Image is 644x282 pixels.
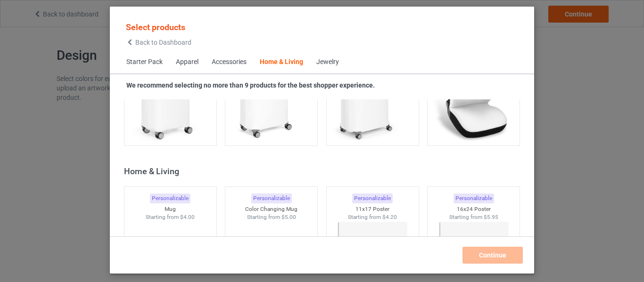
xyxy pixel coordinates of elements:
[180,214,195,220] span: $4.00
[484,214,498,220] span: $5.95
[382,214,397,220] span: $4.20
[124,166,524,177] div: Home & Living
[327,213,419,221] div: Starting from
[327,205,419,213] div: 11x17 Poster
[225,213,317,221] div: Starting from
[281,214,296,220] span: $5.00
[251,193,292,203] div: Personalizable
[428,213,520,221] div: Starting from
[124,213,216,221] div: Starting from
[212,57,247,67] div: Accessories
[150,193,190,203] div: Personalizable
[176,57,198,67] div: Apparel
[428,205,520,213] div: 16x24 Poster
[126,22,185,32] span: Select products
[126,81,375,89] strong: We recommend selecting no more than 9 products for the best shopper experience.
[120,51,169,73] span: Starter Pack
[135,39,191,46] span: Back to Dashboard
[260,57,303,67] div: Home & Living
[454,193,494,203] div: Personalizable
[352,193,393,203] div: Personalizable
[316,57,339,67] div: Jewelry
[225,205,317,213] div: Color Changing Mug
[124,205,216,213] div: Mug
